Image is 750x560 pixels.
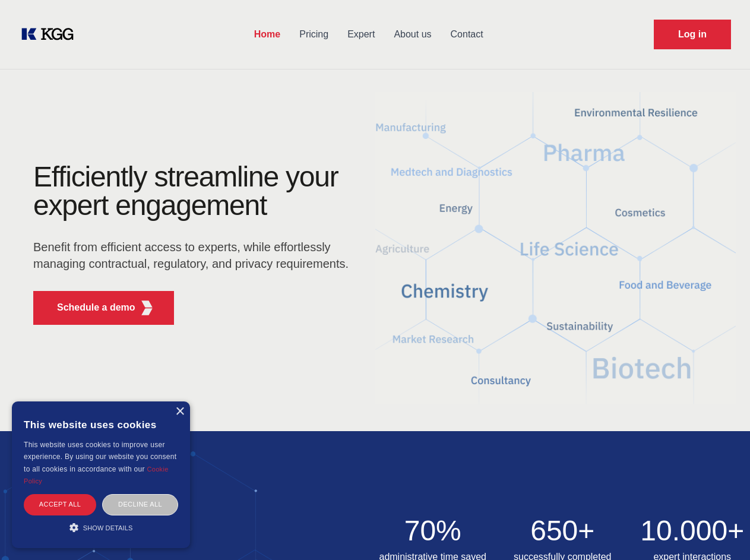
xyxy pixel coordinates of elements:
div: Close [175,407,184,416]
h1: Efficiently streamline your expert engagement [33,163,356,220]
div: Accept all [24,494,96,515]
a: About us [384,19,441,50]
a: Pricing [290,19,338,50]
h2: 70% [375,517,491,545]
a: Cookie Policy [24,466,169,485]
div: Decline all [102,494,178,515]
img: KGG Fifth Element RED [140,300,154,315]
iframe: Chat Widget [691,503,750,560]
h2: 650+ [505,517,621,545]
div: This website uses cookies [24,410,178,439]
span: Show details [83,524,133,531]
p: Benefit from efficient access to experts, while effortlessly managing contractual, regulatory, an... [33,239,356,272]
a: KOL Knowledge Platform: Talk to Key External Experts (KEE) [19,25,83,44]
p: Schedule a demo [57,300,135,315]
a: Home [245,19,290,50]
div: Show details [24,521,178,533]
a: Request Demo [654,20,731,49]
span: This website uses cookies to improve user experience. By using our website you consent to all coo... [24,441,176,473]
img: KGG Fifth Element RED [375,77,736,419]
a: Contact [441,19,493,50]
button: Schedule a demoKGG Fifth Element RED [33,291,174,325]
a: Expert [338,19,384,50]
